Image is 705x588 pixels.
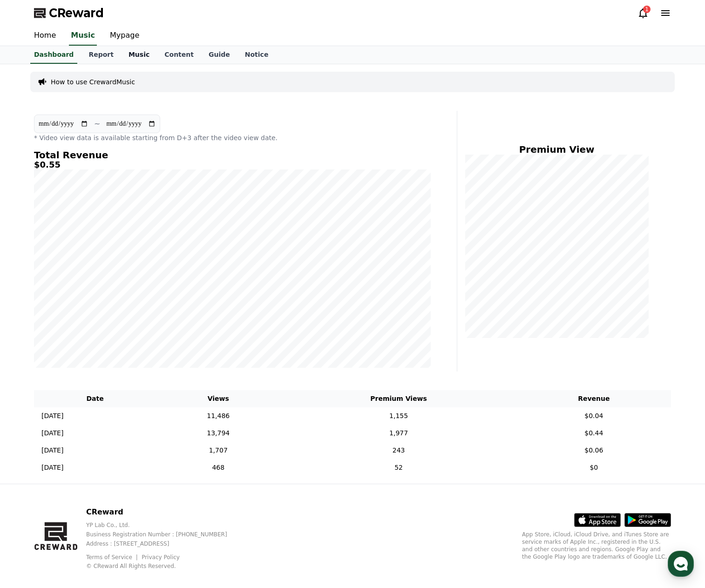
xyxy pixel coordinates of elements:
[517,390,671,407] th: Revenue
[465,144,649,155] h4: Premium View
[522,531,671,561] p: App Store, iCloud, iCloud Drive, and iTunes Store are service marks of Apple Inc., registered in ...
[86,562,242,570] p: © CReward All Rights Reserved.
[41,446,63,455] p: [DATE]
[156,407,280,425] td: 11,486
[61,295,120,318] a: Messages
[157,46,201,64] a: Content
[517,442,671,459] td: $0.06
[86,554,139,561] a: Terms of Service
[34,160,431,169] h5: $0.55
[280,442,516,459] td: 243
[201,46,237,64] a: Guide
[643,6,651,13] div: 1
[94,118,100,129] p: ~
[41,463,63,473] p: [DATE]
[86,507,242,518] p: CReward
[24,309,40,317] span: Home
[86,531,242,538] p: Business Registration Number : [PHONE_NUMBER]
[517,407,671,425] td: $0.04
[138,309,161,317] span: Settings
[51,77,135,87] a: How to use CrewardMusic
[280,425,516,442] td: 1,977
[156,390,280,407] th: Views
[41,411,63,421] p: [DATE]
[280,390,516,407] th: Premium Views
[86,521,242,529] p: YP Lab Co., Ltd.
[517,459,671,476] td: $0
[77,310,105,317] span: Messages
[81,46,121,64] a: Report
[237,46,276,64] a: Notice
[41,428,63,438] p: [DATE]
[49,6,104,20] span: CReward
[156,442,280,459] td: 1,707
[34,390,156,407] th: Date
[69,26,97,46] a: Music
[30,46,77,64] a: Dashboard
[517,425,671,442] td: $0.44
[27,26,63,46] a: Home
[156,425,280,442] td: 13,794
[86,540,242,547] p: Address : [STREET_ADDRESS]
[34,6,104,20] a: CReward
[121,46,157,64] a: Music
[3,295,61,318] a: Home
[280,459,516,476] td: 52
[280,407,516,425] td: 1,155
[102,26,147,46] a: Mypage
[156,459,280,476] td: 468
[142,554,180,561] a: Privacy Policy
[34,150,431,160] h4: Total Revenue
[637,7,649,19] a: 1
[120,295,179,318] a: Settings
[34,133,431,142] p: * Video view data is available starting from D+3 after the video view date.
